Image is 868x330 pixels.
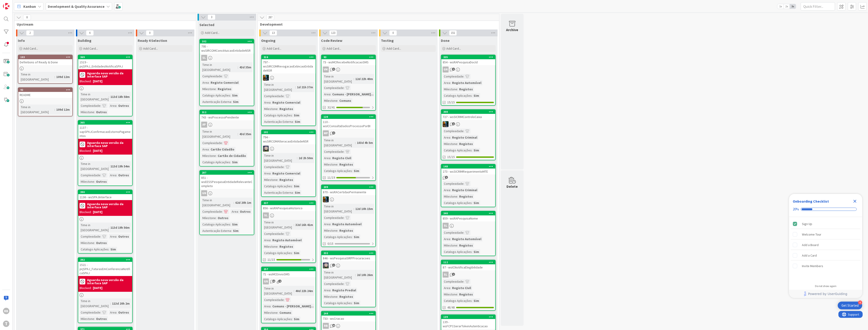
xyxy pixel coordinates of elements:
[18,92,72,98] div: README
[294,119,301,124] div: Sim
[296,85,314,90] div: 1d 21h 37m
[441,164,495,169] div: 148
[271,171,271,176] span: :
[238,131,252,137] div: 43d 35m
[327,105,335,110] span: 32/41
[441,169,495,174] div: 273 - wsSICRIMRequerimentoMTE
[321,251,375,255] div: 332
[55,74,71,79] div: 109d 12m
[446,46,461,51] span: Add Card...
[353,168,360,173] div: Sim
[201,160,230,165] div: Catalogo Aplicações
[321,115,375,129] div: 120110 - wsICConsultaDadosProcessoPorBI
[205,31,220,35] span: Add Card...
[330,92,331,97] span: :
[80,110,94,115] div: Milestone
[3,3,9,9] img: Visit kanbanzone.com
[201,99,231,104] div: Autenticação Externa
[222,74,223,79] span: :
[329,30,337,36] span: 123
[262,279,316,284] div: GN
[443,129,463,134] div: Complexidade
[109,164,109,169] span: :
[216,86,217,91] span: :
[321,67,375,72] div: VM
[472,148,480,153] div: Sim
[263,119,293,124] div: Autenticação Externa
[260,22,493,27] span: Development
[793,199,829,204] div: Onboarding Checklist
[262,130,316,144] div: 101794 - wsSIRCOMAlteracaoEntidadeNSR
[78,121,132,139] div: 3651137 - sapSPAJConfirmacaoEstornoPagamentos
[323,196,329,202] img: JC
[356,140,374,145] div: 103d 4h 5m
[784,4,790,9] span: 2x
[201,86,216,91] div: Milestone
[271,100,301,105] div: Registo Comercial
[443,148,472,153] div: Catalogo Aplicações
[389,30,397,36] span: 0
[263,82,295,92] div: Time in [GEOGRAPHIC_DATA]
[451,135,478,140] div: Registo Criminal
[293,119,294,124] span: :
[321,311,375,316] div: 244
[443,67,449,72] div: GN
[78,190,132,200] div: 3901136 - wsSPAJInterface
[23,15,31,20] span: 8
[238,65,238,70] span: :
[216,153,217,158] span: :
[200,55,254,61] div: SL
[230,93,231,98] span: :
[80,173,100,178] div: Complexidade
[777,4,784,9] span: 1x
[95,110,108,115] div: Outros
[338,162,338,167] span: :
[344,149,344,154] span: :
[801,2,835,11] input: Quick Filter...
[262,212,316,218] div: SL
[457,141,458,146] span: :
[17,22,190,27] span: Upstream
[338,98,338,103] span: :
[109,94,109,99] span: :
[262,59,316,73] div: 797 - wsSIRCOMRevogacaoExtincaoEntidadeNSR
[321,38,342,43] span: Code Review
[802,253,817,258] div: Add a Card
[441,59,495,65] div: 854 - wsRAPesquisaDocId
[321,115,375,119] div: 120
[23,46,38,51] span: Add Card...
[200,39,254,43] div: 102
[323,74,354,84] div: Time in [GEOGRAPHIC_DATA]
[143,46,158,51] span: Add Card...
[200,122,254,128] div: AP
[78,258,132,276] div: 3921521 - prjSPAJ_FaturasEmConferenciaNotificaSPAJ
[331,156,352,161] div: Registo Civil
[200,39,254,54] div: 102795 - wsSIRCOMConstituicaoEntidadeNSR
[138,38,167,43] span: Ready 4 Selection
[344,85,344,90] span: :
[386,46,401,51] span: Add Card...
[858,300,862,305] div: 4
[231,93,239,98] div: Sim
[791,229,860,239] div: Welcome Tour is incomplete.
[458,87,474,92] div: Registos
[506,27,518,32] div: Archive
[18,88,72,92] div: 92
[352,168,353,173] span: :
[278,106,294,111] div: Registos
[18,38,25,43] span: Info
[447,155,455,159] span: 15/15
[263,153,297,163] div: Time in [GEOGRAPHIC_DATA]
[791,290,860,298] a: Powered by UserGuiding
[321,55,375,59] div: 93
[452,122,455,125] span: 2
[271,100,271,105] span: :
[321,55,375,65] div: 9373 - wsMCRecebeNotificacaoSMS
[109,164,131,169] div: 113d 19h 54m
[78,258,132,262] div: 392
[331,92,375,97] div: Comuns - [PERSON_NAME]...
[222,140,223,145] span: :
[201,62,238,72] div: Time in [GEOGRAPHIC_DATA]
[441,114,495,120] div: 727 - wsSICRIMControloCaixa
[200,171,254,175] div: 287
